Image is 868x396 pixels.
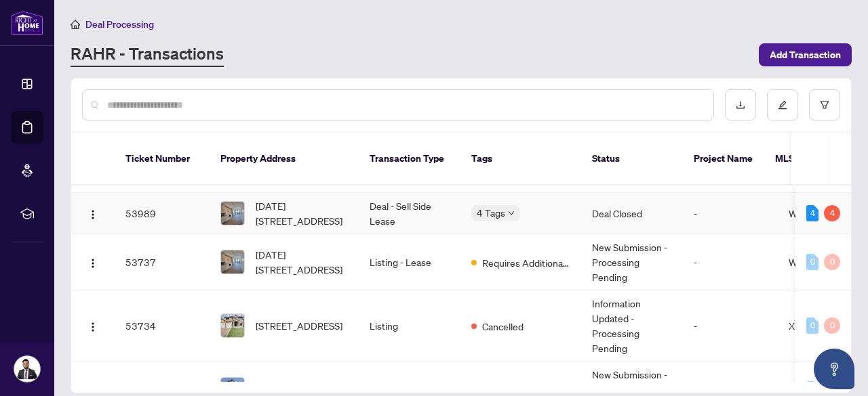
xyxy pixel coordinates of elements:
[789,320,844,332] span: X12410990
[359,234,460,290] td: Listing - Lease
[806,205,818,221] div: 4
[71,20,80,29] span: home
[359,133,460,185] th: Transaction Type
[82,202,104,224] button: Logo
[824,205,840,221] div: 4
[824,254,840,270] div: 0
[82,315,104,336] button: Logo
[482,255,570,270] span: Requires Additional Docs
[508,210,515,217] span: down
[683,193,778,234] td: -
[683,234,778,290] td: -
[778,100,787,110] span: edit
[767,89,798,120] button: edit
[725,89,756,120] button: download
[256,247,348,277] span: [DATE][STREET_ADDRESS]
[789,207,846,219] span: W12391454
[806,317,818,334] div: 0
[221,250,244,273] img: thumbnail-img
[210,133,359,185] th: Property Address
[221,202,244,225] img: thumbnail-img
[809,89,840,120] button: filter
[460,133,581,185] th: Tags
[683,290,778,361] td: -
[581,290,683,361] td: Information Updated - Processing Pending
[115,234,210,290] td: 53737
[683,133,764,185] th: Project Name
[71,43,224,67] a: RAHR - Transactions
[115,193,210,234] td: 53989
[789,256,846,268] span: W12391454
[82,251,104,273] button: Logo
[482,319,524,334] span: Cancelled
[221,314,244,337] img: thumbnail-img
[764,133,846,185] th: MLS #
[85,18,154,30] span: Deal Processing
[11,10,43,35] img: logo
[736,100,745,110] span: download
[581,234,683,290] td: New Submission - Processing Pending
[87,258,98,269] img: Logo
[820,100,829,110] span: filter
[806,254,818,270] div: 0
[115,290,210,361] td: 53734
[256,318,342,333] span: [STREET_ADDRESS]
[87,209,98,220] img: Logo
[814,349,854,389] button: Open asap
[359,193,460,234] td: Deal - Sell Side Lease
[581,193,683,234] td: Deal Closed
[359,290,460,361] td: Listing
[477,205,505,221] span: 4 Tags
[115,133,210,185] th: Ticket Number
[770,44,841,66] span: Add Transaction
[87,322,98,332] img: Logo
[14,356,40,382] img: Profile Icon
[581,133,683,185] th: Status
[256,198,348,228] span: [DATE][STREET_ADDRESS]
[759,43,852,66] button: Add Transaction
[824,317,840,334] div: 0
